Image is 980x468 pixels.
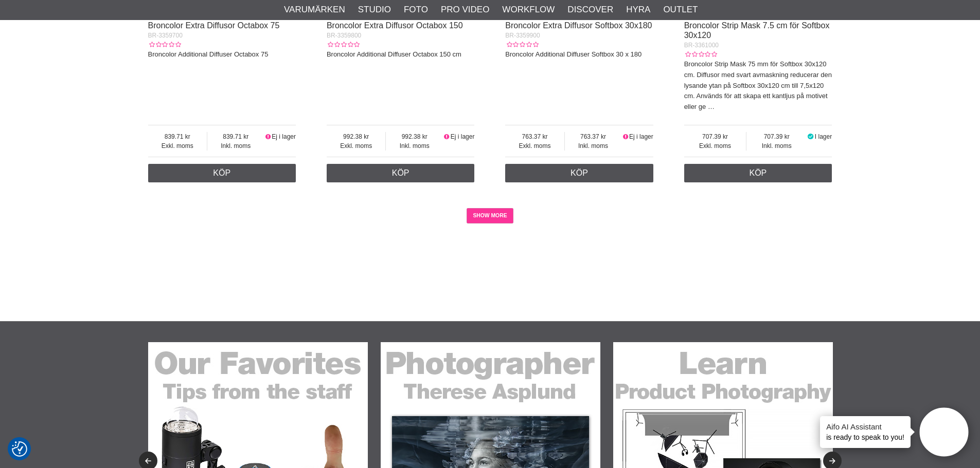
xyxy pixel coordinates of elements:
span: Inkl. moms [207,141,264,151]
div: Kundbetyg: 0 [148,40,181,49]
span: 839.71 [207,132,264,141]
p: Broncolor Additional Diffuser Octabox 150 cm [327,49,475,60]
div: Kundbetyg: 0 [684,50,717,59]
a: SHOW MORE [467,208,513,223]
span: 992.38 [327,132,386,141]
div: Kundbetyg: 0 [505,40,538,49]
a: Köp [684,164,832,182]
i: I lager [807,133,815,140]
a: Broncolor Extra Diffusor Octabox 75 [148,21,280,30]
span: Inkl. moms [386,141,443,151]
span: Exkl. moms [327,141,386,151]
i: Ej i lager [264,133,272,140]
a: Workflow [502,3,555,16]
a: Köp [327,164,475,182]
span: 839.71 [148,132,207,141]
a: Pro Video [441,3,489,16]
a: … [708,103,715,110]
div: is ready to speak to you! [820,416,911,448]
span: Inkl. moms [565,141,622,151]
span: 763.37 [505,132,564,141]
span: I lager [815,133,832,140]
span: Exkl. moms [148,141,207,151]
button: Samtyckesinställningar [12,440,27,458]
span: Ej i lager [451,133,475,140]
a: Discover [567,3,613,16]
span: BR-3361000 [684,42,719,49]
a: Varumärken [284,3,345,16]
a: Köp [148,164,296,182]
span: BR-3359800 [327,32,361,39]
span: 763.37 [565,132,622,141]
a: Broncolor Strip Mask 7.5 cm för Softbox 30x120 [684,21,830,40]
h4: Aifo AI Assistant [826,421,904,432]
span: 992.38 [386,132,443,141]
span: Exkl. moms [684,141,746,151]
span: Ej i lager [272,133,296,140]
a: Broncolor Extra Diffusor Softbox 30x180 [505,21,652,30]
div: Kundbetyg: 0 [327,40,360,49]
i: Ej i lager [443,133,451,140]
span: BR-3359700 [148,32,183,39]
a: Broncolor Extra Diffusor Octabox 150 [327,21,463,30]
a: Studio [358,3,391,16]
span: BR-3359900 [505,32,540,39]
img: Revisit consent button [12,441,27,457]
p: Broncolor Strip Mask 75 mm för Softbox 30x120 cm. Diffusor med svart avmaskning reducerar den lys... [684,59,832,113]
span: Ej i lager [629,133,653,140]
p: Broncolor Additional Diffuser Octabox 75 [148,49,296,60]
span: Exkl. moms [505,141,564,151]
span: 707.39 [746,132,807,141]
a: Hyra [626,3,650,16]
span: Inkl. moms [746,141,807,151]
a: Foto [404,3,428,16]
i: Ej i lager [621,133,629,140]
a: Outlet [663,3,698,16]
span: 707.39 [684,132,746,141]
a: Köp [505,164,653,182]
p: Broncolor Additional Diffuser Softbox 30 x 180 [505,49,653,60]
